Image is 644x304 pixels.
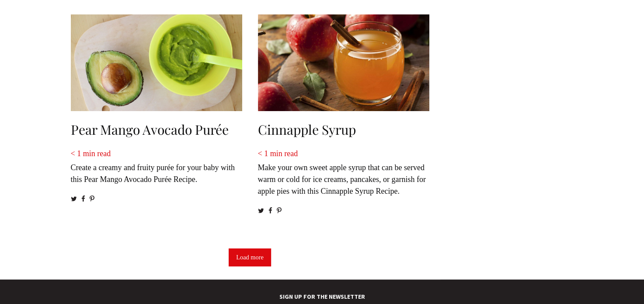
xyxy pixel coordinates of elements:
[71,149,81,158] span: < 1
[71,148,242,185] p: Create a creamy and fruity purée for your baby with this Pear Mango Avocado Purée Recipe.
[71,14,242,111] img: Pear Mango Avocado Purée
[270,149,298,158] span: min read
[229,248,271,267] a: Load more
[83,149,111,158] span: min read
[258,149,268,158] span: < 1
[258,148,429,197] p: Make your own sweet apple syrup that can be served warm or cold for ice creams, pancakes, or garn...
[71,121,229,138] a: Pear Mango Avocado Purée
[258,14,429,111] img: Cinnapple Syrup
[258,121,356,138] a: Cinnapple Syrup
